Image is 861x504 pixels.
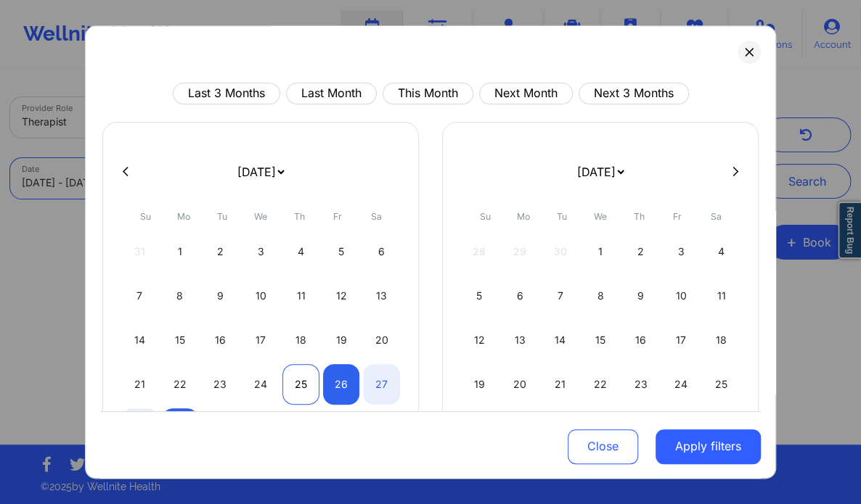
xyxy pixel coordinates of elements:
[363,364,400,405] div: Sat Sep 27 2025
[242,231,279,272] div: Wed Sep 03 2025
[594,211,607,222] abbr: Wednesday
[703,276,740,316] div: Sat Oct 11 2025
[502,408,539,449] div: Mon Oct 27 2025
[703,320,740,360] div: Sat Oct 18 2025
[202,364,239,405] div: Tue Sep 23 2025
[568,429,638,463] button: Close
[282,364,319,405] div: Thu Sep 25 2025
[461,408,498,449] div: Sun Oct 26 2025
[323,276,360,316] div: Fri Sep 12 2025
[371,211,382,222] abbr: Saturday
[622,276,659,316] div: Thu Oct 09 2025
[202,276,239,316] div: Tue Sep 09 2025
[502,320,539,360] div: Mon Oct 13 2025
[542,276,579,316] div: Tue Oct 07 2025
[363,231,400,272] div: Sat Sep 06 2025
[634,211,645,222] abbr: Thursday
[502,276,539,316] div: Mon Oct 06 2025
[383,83,473,104] button: This Month
[582,231,619,272] div: Wed Oct 01 2025
[282,231,319,272] div: Thu Sep 04 2025
[582,276,619,316] div: Wed Oct 08 2025
[461,320,498,360] div: Sun Oct 12 2025
[323,231,360,272] div: Fri Sep 05 2025
[162,231,199,272] div: Mon Sep 01 2025
[479,83,573,104] button: Next Month
[202,408,239,449] div: Tue Sep 30 2025
[663,276,700,316] div: Fri Oct 10 2025
[622,231,659,272] div: Thu Oct 02 2025
[282,320,319,360] div: Thu Sep 18 2025
[582,320,619,360] div: Wed Oct 15 2025
[162,408,199,449] div: Mon Sep 29 2025
[579,83,689,104] button: Next 3 Months
[202,320,239,360] div: Tue Sep 16 2025
[242,320,279,360] div: Wed Sep 17 2025
[663,320,700,360] div: Fri Oct 17 2025
[663,231,700,272] div: Fri Oct 03 2025
[711,211,722,222] abbr: Saturday
[502,364,539,405] div: Mon Oct 20 2025
[162,276,199,316] div: Mon Sep 08 2025
[140,211,151,222] abbr: Sunday
[323,364,360,405] div: Fri Sep 26 2025
[286,83,377,104] button: Last Month
[363,320,400,360] div: Sat Sep 20 2025
[622,320,659,360] div: Thu Oct 16 2025
[622,364,659,405] div: Thu Oct 23 2025
[173,83,280,104] button: Last 3 Months
[582,408,619,449] div: Wed Oct 29 2025
[517,211,530,222] abbr: Monday
[162,364,199,405] div: Mon Sep 22 2025
[663,364,700,405] div: Fri Oct 24 2025
[480,211,491,222] abbr: Sunday
[673,211,682,222] abbr: Friday
[162,320,199,360] div: Mon Sep 15 2025
[703,231,740,272] div: Sat Oct 04 2025
[557,211,567,222] abbr: Tuesday
[121,364,158,405] div: Sun Sep 21 2025
[121,408,158,449] div: Sun Sep 28 2025
[294,211,305,222] abbr: Thursday
[461,364,498,405] div: Sun Oct 19 2025
[461,276,498,316] div: Sun Oct 05 2025
[282,276,319,316] div: Thu Sep 11 2025
[217,211,227,222] abbr: Tuesday
[121,320,158,360] div: Sun Sep 14 2025
[333,211,342,222] abbr: Friday
[242,364,279,405] div: Wed Sep 24 2025
[622,408,659,449] div: Thu Oct 30 2025
[242,276,279,316] div: Wed Sep 10 2025
[177,211,190,222] abbr: Monday
[656,429,761,463] button: Apply filters
[582,364,619,405] div: Wed Oct 22 2025
[363,276,400,316] div: Sat Sep 13 2025
[121,276,158,316] div: Sun Sep 07 2025
[663,408,700,449] div: Fri Oct 31 2025
[323,320,360,360] div: Fri Sep 19 2025
[202,231,239,272] div: Tue Sep 02 2025
[542,408,579,449] div: Tue Oct 28 2025
[703,364,740,405] div: Sat Oct 25 2025
[254,211,267,222] abbr: Wednesday
[542,364,579,405] div: Tue Oct 21 2025
[542,320,579,360] div: Tue Oct 14 2025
